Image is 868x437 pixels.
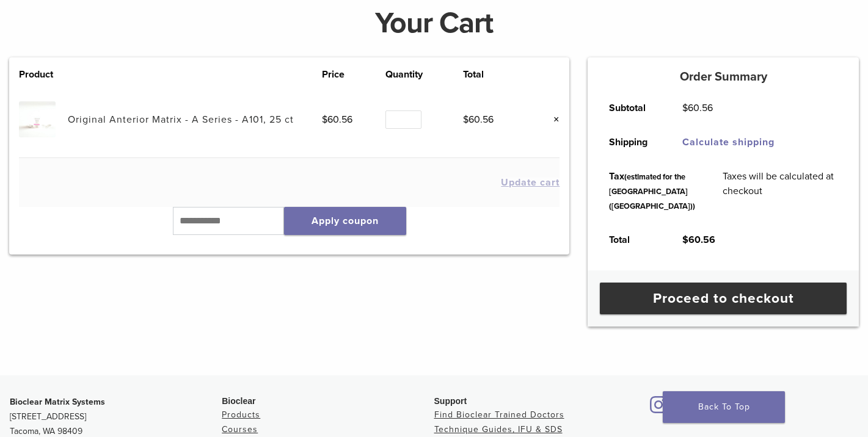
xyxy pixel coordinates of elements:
[322,114,327,126] span: $
[68,114,294,126] a: Original Anterior Matrix - A Series - A101, 25 ct
[682,234,688,246] span: $
[682,102,713,114] bdi: 60.56
[463,114,469,126] span: $
[595,125,668,159] th: Shipping
[646,403,672,415] a: Bioclear
[222,396,255,406] span: Bioclear
[463,67,527,82] th: Total
[434,410,564,420] a: Find Bioclear Trained Doctors
[501,178,560,187] button: Update cart
[284,207,406,235] button: Apply coupon
[600,283,847,314] a: Proceed to checkout
[322,67,385,82] th: Price
[588,70,859,84] h5: Order Summary
[595,91,668,125] th: Subtotal
[463,114,494,126] bdi: 60.56
[222,424,258,435] a: Courses
[609,172,695,211] small: (estimated for the [GEOGRAPHIC_DATA] ([GEOGRAPHIC_DATA]))
[595,159,709,223] th: Tax
[682,136,775,148] a: Calculate shipping
[434,424,563,435] a: Technique Guides, IFU & SDS
[10,397,105,407] strong: Bioclear Matrix Systems
[222,410,260,420] a: Products
[385,67,463,82] th: Quantity
[544,112,560,128] a: Remove this item
[682,234,715,246] bdi: 60.56
[595,223,668,257] th: Total
[434,396,467,406] span: Support
[19,101,55,137] img: Original Anterior Matrix - A Series - A101, 25 ct
[322,114,352,126] bdi: 60.56
[663,391,785,423] a: Back To Top
[19,67,68,82] th: Product
[682,102,688,114] span: $
[709,159,852,223] td: Taxes will be calculated at checkout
